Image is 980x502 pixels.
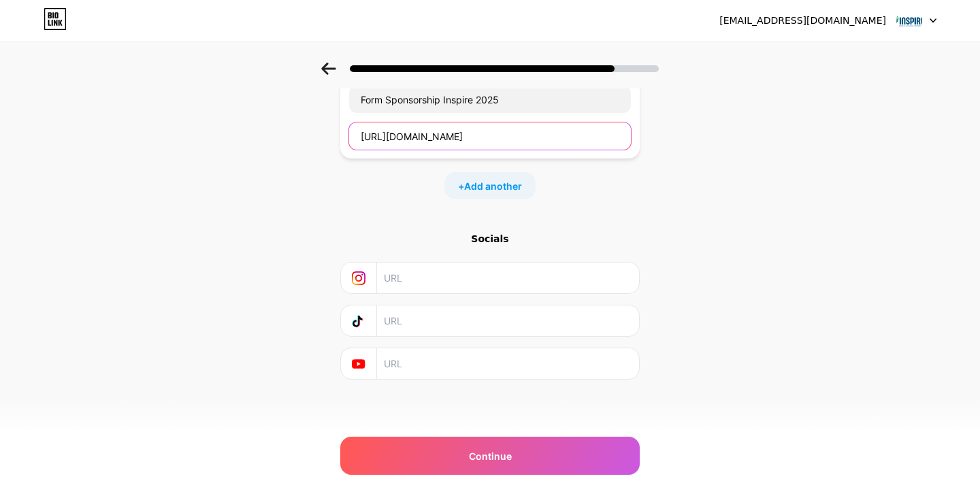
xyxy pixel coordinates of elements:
div: + [444,172,536,199]
input: URL [384,263,631,293]
img: Siti Choerunnisa [896,7,922,33]
input: URL [349,122,631,150]
input: URL [384,305,631,336]
input: Link name [349,86,631,113]
input: URL [384,348,631,379]
span: Continue [469,449,512,463]
div: [EMAIL_ADDRESS][DOMAIN_NAME] [719,14,886,28]
div: Socials [340,232,640,246]
span: Add another [464,179,522,193]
